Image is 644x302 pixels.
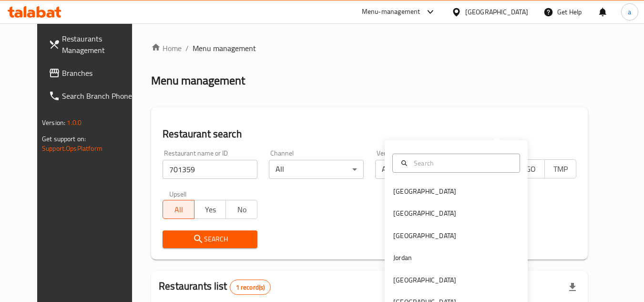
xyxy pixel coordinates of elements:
button: TMP [544,159,576,178]
span: 1.0.0 [67,116,82,129]
span: Restaurants Management [62,33,137,56]
a: Support.OpsPlatform [42,142,102,155]
span: Menu management [193,42,256,54]
input: Search [410,158,514,168]
div: Export file [561,276,584,299]
a: Branches [41,62,145,84]
button: All [163,200,194,219]
a: Restaurants Management [41,27,145,62]
span: Version: [42,116,65,129]
span: Branches [62,67,137,79]
span: No [230,203,254,217]
span: Search Branch Phone [62,90,137,102]
span: TGO [517,162,541,176]
span: Get support on: [42,133,86,145]
span: TMP [549,162,572,176]
h2: Restaurants list [159,279,271,295]
span: Yes [198,203,222,217]
label: Upsell [169,190,187,197]
h2: Restaurant search [163,127,576,141]
div: [GEOGRAPHIC_DATA] [393,230,456,241]
div: Menu-management [362,6,420,18]
span: All [167,203,191,217]
h2: Menu management [151,73,245,88]
div: All [269,160,364,179]
li: / [185,42,189,54]
span: a [628,7,631,17]
button: Yes [194,200,226,219]
button: No [225,200,257,219]
span: 1 record(s) [230,283,271,292]
a: Home [151,42,182,54]
div: [GEOGRAPHIC_DATA] [393,208,456,219]
span: Search [170,233,250,245]
button: Search [163,230,257,248]
div: [GEOGRAPHIC_DATA] [393,275,456,285]
div: Jordan [393,252,412,263]
input: Search for restaurant name or ID.. [163,160,257,179]
button: TGO [513,159,545,178]
a: Search Branch Phone [41,84,145,107]
div: Total records count [230,280,271,295]
div: [GEOGRAPHIC_DATA] [465,7,528,17]
nav: breadcrumb [151,42,588,54]
div: [GEOGRAPHIC_DATA] [393,186,456,197]
div: All [375,160,470,179]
